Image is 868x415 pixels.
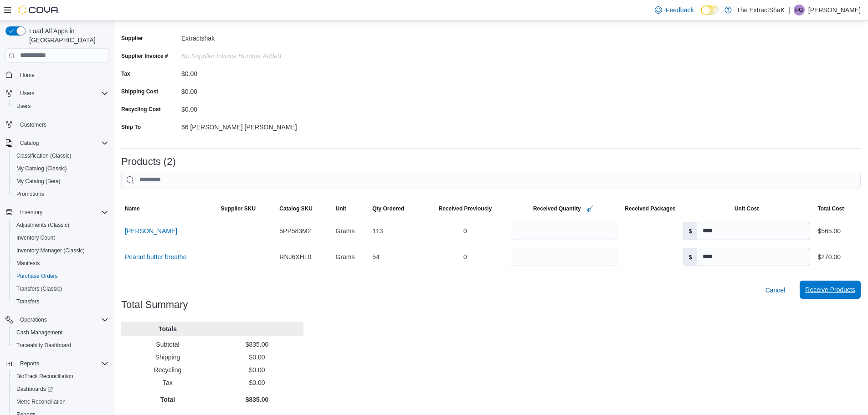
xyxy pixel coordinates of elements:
[736,5,785,15] p: The ExtractShaK
[817,225,841,236] div: $565.00
[372,205,404,212] span: Qty Ordered
[701,5,720,15] input: Dark Mode
[701,15,701,15] span: Dark Mode
[181,102,303,113] div: $0.00
[16,88,108,99] span: Users
[683,248,698,266] label: $
[16,138,42,149] button: Catalog
[16,152,72,159] span: Classification (Classic)
[13,384,108,395] span: Dashboards
[121,201,217,216] button: Name
[336,205,346,212] span: Unit
[181,31,303,42] div: Extractshak
[16,342,71,349] span: Traceabilty Dashboard
[9,395,112,408] button: Metrc Reconciliation
[16,178,61,185] span: My Catalog (Beta)
[16,329,62,336] span: Cash Management
[817,205,844,212] span: Total Cost
[20,90,34,97] span: Users
[13,163,71,174] a: My Catalog (Classic)
[13,283,108,294] span: Transfers (Classic)
[13,296,108,307] span: Transfers
[13,220,73,231] a: Adjustments (Classic)
[121,156,176,167] h3: Products (2)
[279,251,311,262] span: RNJ6XHL0
[181,120,303,131] div: 66 [PERSON_NAME] [PERSON_NAME]
[369,222,423,240] div: 113
[125,205,140,212] span: Name
[9,162,112,175] button: My Catalog (Classic)
[9,219,112,231] button: Adjustments (Classic)
[181,84,303,95] div: $0.00
[808,5,861,15] p: [PERSON_NAME]
[13,150,75,161] a: Classification (Classic)
[13,150,108,161] span: Classification (Classic)
[13,189,108,200] span: Promotions
[762,281,789,299] button: Cancel
[765,286,786,295] span: Cancel
[439,205,492,212] span: Received Previously
[16,190,44,198] span: Promotions
[279,225,311,236] span: 5PP583M2
[16,358,43,369] button: Reports
[666,5,693,15] span: Feedback
[2,68,112,82] button: Home
[20,121,46,128] span: Customers
[533,205,581,212] span: Received Quantity
[2,357,112,370] button: Reports
[13,245,88,256] a: Inventory Manager (Classic)
[13,101,108,112] span: Users
[13,258,43,269] a: Manifests
[13,283,66,294] a: Transfers (Classic)
[13,101,34,112] a: Users
[9,100,112,113] button: Users
[13,296,43,307] a: Transfers
[533,203,596,214] span: Received Quantity
[9,282,112,295] button: Transfers (Classic)
[16,102,31,110] span: Users
[121,35,143,42] label: Supplier
[16,314,108,325] span: Operations
[13,163,108,174] span: My Catalog (Classic)
[214,353,300,362] p: $0.00
[369,248,423,266] div: 54
[16,69,108,81] span: Home
[13,176,64,187] a: My Catalog (Beta)
[13,396,108,407] span: Metrc Reconciliation
[651,1,697,19] a: Feedback
[16,88,38,99] button: Users
[121,70,130,77] label: Tax
[9,295,112,308] button: Transfers
[9,339,112,352] button: Traceabilty Dashboard
[20,209,42,216] span: Inventory
[2,313,112,326] button: Operations
[2,137,112,149] button: Catalog
[795,5,803,15] span: PG
[125,378,211,387] p: Tax
[121,52,168,60] label: Supplier Invoice #
[800,281,861,299] button: Receive Products
[181,49,303,60] div: No Supplier Invoice Number added
[9,257,112,270] button: Manifests
[16,247,85,254] span: Inventory Manager (Classic)
[214,365,300,374] p: $0.00
[2,87,112,100] button: Users
[121,88,158,95] label: Shipping Cost
[125,365,211,374] p: Recycling
[332,222,369,240] div: Grams
[125,324,211,333] p: Totals
[332,248,369,266] div: Grams
[817,251,841,262] div: $270.00
[788,5,790,15] p: |
[217,201,276,216] button: Supplier SKU
[125,353,211,362] p: Shipping
[13,176,108,187] span: My Catalog (Beta)
[276,201,332,216] button: Catalog SKU
[13,271,108,282] span: Purchase Orders
[214,378,300,387] p: $0.00
[13,258,108,269] span: Manifests
[16,314,51,325] button: Operations
[683,222,698,240] label: $
[13,371,108,382] span: BioTrack Reconciliation
[13,340,108,351] span: Traceabilty Dashboard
